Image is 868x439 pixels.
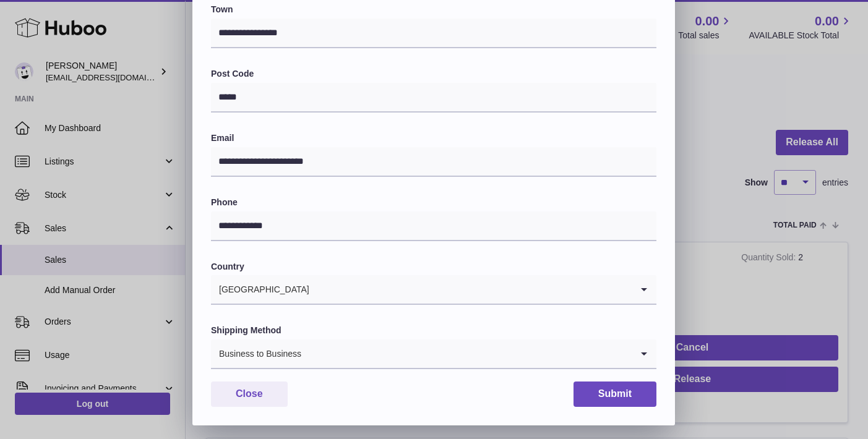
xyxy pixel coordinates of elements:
[211,275,656,305] div: Search for option
[211,275,310,304] span: [GEOGRAPHIC_DATA]
[211,325,656,336] label: Shipping Method
[211,261,656,273] label: Country
[211,339,302,368] span: Business to Business
[211,197,656,208] label: Phone
[211,339,656,369] div: Search for option
[211,68,656,80] label: Post Code
[211,132,656,144] label: Email
[302,339,632,368] input: Search for option
[211,381,288,407] button: Close
[310,275,632,304] input: Search for option
[211,4,656,15] label: Town
[574,381,656,407] button: Submit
